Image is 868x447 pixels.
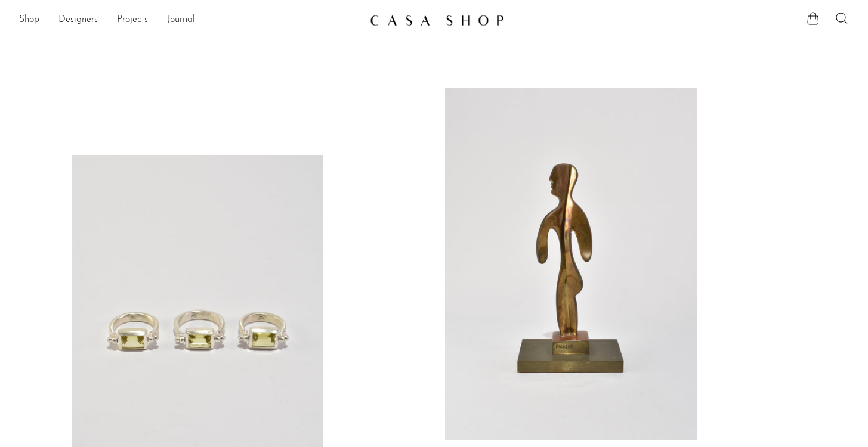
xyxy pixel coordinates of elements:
[19,10,360,30] ul: NEW HEADER MENU
[58,13,98,28] a: Designers
[19,13,39,28] a: Shop
[167,13,195,28] a: Journal
[19,10,360,30] nav: Desktop navigation
[117,13,148,28] a: Projects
